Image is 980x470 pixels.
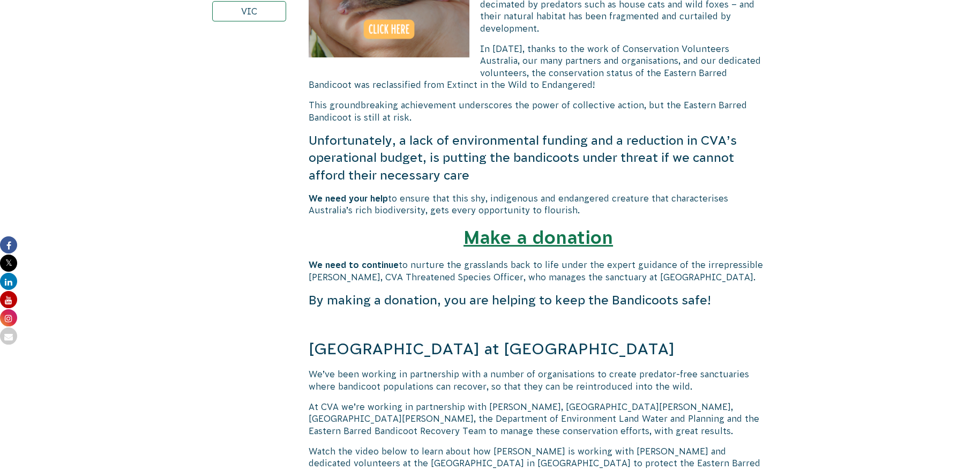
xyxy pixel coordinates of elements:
span: This groundbreaking achievement underscores the power of collective action, but the Eastern Barre... [309,100,747,122]
a: VIC [212,1,286,21]
span: We need to continue [309,260,399,270]
span: We’ve been working in partnership with a number of organisations to create predator-free sanctuar... [309,369,749,391]
span: to ensure that this shy, indigenous and endangered creature that characterises Australia’s rich b... [309,193,728,215]
span: to nurture the grasslands back to life under the expert guidance of the irrepressible [PERSON_NAM... [309,260,763,281]
span: At CVA we’re working in partnership with [PERSON_NAME], [GEOGRAPHIC_DATA][PERSON_NAME], [GEOGRAPH... [309,402,759,436]
span: By making a donation, you are helping to keep the Bandicoots safe! [309,293,711,307]
span: [GEOGRAPHIC_DATA] at [GEOGRAPHIC_DATA] [309,340,675,357]
a: Make a donation [463,227,613,248]
span: In [DATE], thanks to the work of Conservation Volunteers Australia, our many partners and organis... [309,44,761,89]
span: Unfortunately, a lack of environmental funding and a reduction in CVA’s operational budget, is pu... [309,133,737,182]
span: We need your help [309,193,388,203]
